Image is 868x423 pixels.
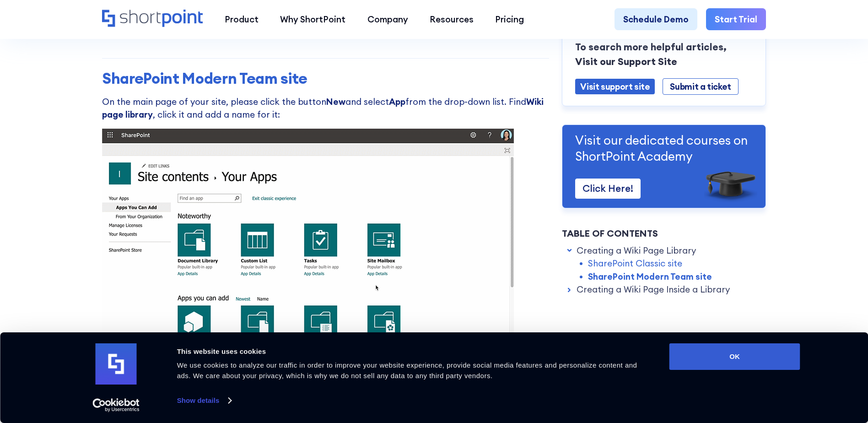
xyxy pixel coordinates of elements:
[102,10,203,28] a: Home
[562,227,766,240] div: Table of Contents
[577,283,730,296] a: Creating a Wiki Page Inside a Library
[495,13,524,26] div: Pricing
[102,95,549,121] p: On the main page of your site, please click the button and select from the drop-down list. Find ,...
[96,343,137,385] img: logo
[280,13,345,26] div: Why ShortPoint
[588,257,682,270] a: SharePoint Classic site
[615,8,697,30] a: Schedule Demo
[663,78,738,95] a: Submit a ticket
[356,8,419,30] a: Company
[367,13,408,26] div: Company
[102,70,549,88] h3: SharePoint Modern Team site
[76,398,156,412] a: Usercentrics Cookiebot - opens in a new window
[588,270,712,283] a: SharePoint Modern Team site
[389,96,405,107] strong: App
[419,8,484,30] a: Resources
[214,8,269,30] a: Product
[577,244,696,257] a: Creating a Wiki Page Library
[225,13,259,26] div: Product
[177,346,649,357] div: This website uses cookies
[326,96,345,107] strong: New
[706,8,766,30] a: Start Trial
[430,13,474,26] div: Resources
[177,361,637,380] span: We use cookies to analyze our traffic in order to improve your website experience, provide social...
[669,343,800,370] button: OK
[575,179,641,199] a: Click Here!
[575,79,655,95] a: Visit support site
[485,8,535,30] a: Pricing
[177,394,231,407] a: Show details
[575,40,753,69] p: To search more helpful articles, Visit our Support Site
[270,8,356,30] a: Why ShortPoint
[575,133,753,164] p: Visit our dedicated courses on ShortPoint Academy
